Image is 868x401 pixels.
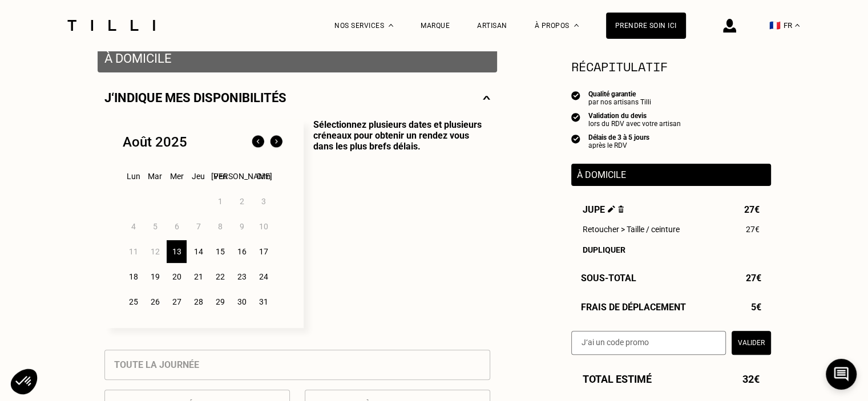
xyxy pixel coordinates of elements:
[606,13,686,39] a: Prendre soin ici
[167,240,187,263] div: 13
[744,204,760,215] span: 27€
[574,24,579,27] img: Menu déroulant à propos
[588,90,651,98] div: Qualité garantie
[232,290,252,313] div: 30
[571,273,771,283] div: Sous-Total
[232,265,252,288] div: 23
[577,169,765,180] p: À domicile
[588,133,649,141] div: Délais de 3 à 5 jours
[123,134,187,150] div: Août 2025
[769,20,781,31] span: 🇫🇷
[746,225,760,234] span: 27€
[232,240,252,263] div: 16
[618,205,624,213] img: Supprimer
[267,133,285,151] img: Mois suivant
[210,265,230,288] div: 22
[421,22,450,30] a: Marque
[389,24,393,27] img: Menu déroulant
[571,331,726,355] input: J‘ai un code promo
[477,22,507,30] a: Artisan
[571,302,771,313] div: Frais de déplacement
[583,245,760,254] div: Dupliquer
[167,290,187,313] div: 27
[104,51,490,66] p: À domicile
[742,373,760,385] span: 32€
[210,240,230,263] div: 15
[795,24,800,27] img: menu déroulant
[571,133,580,144] img: icon list info
[123,265,143,288] div: 18
[746,273,761,283] span: 27€
[571,373,771,385] div: Total estimé
[304,119,490,328] p: Sélectionnez plusieurs dates et plusieurs créneaux pour obtenir un rendez vous dans les plus bref...
[751,302,761,313] span: 5€
[210,290,230,313] div: 29
[145,265,165,288] div: 19
[571,112,580,122] img: icon list info
[583,225,680,234] span: Retoucher > Taille / ceinture
[188,290,208,313] div: 28
[732,331,771,355] button: Valider
[249,133,267,151] img: Mois précédent
[63,20,159,31] img: Logo du service de couturière Tilli
[123,290,143,313] div: 25
[588,112,681,120] div: Validation du devis
[188,240,208,263] div: 14
[145,290,165,313] div: 26
[483,91,490,105] img: svg+xml;base64,PHN2ZyBmaWxsPSJub25lIiBoZWlnaHQ9IjE0IiB2aWV3Qm94PSIwIDAgMjggMTQiIHdpZHRoPSIyOCIgeG...
[253,240,273,263] div: 17
[167,265,187,288] div: 20
[588,120,681,128] div: lors du RDV avec votre artisan
[104,91,286,105] p: J‘indique mes disponibilités
[588,141,649,149] div: après le RDV
[608,205,615,213] img: Éditer
[588,98,651,106] div: par nos artisans Tilli
[188,265,208,288] div: 21
[571,90,580,100] img: icon list info
[571,57,771,76] section: Récapitulatif
[253,290,273,313] div: 31
[583,204,624,215] span: Jupe
[253,265,273,288] div: 24
[723,19,736,33] img: icône connexion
